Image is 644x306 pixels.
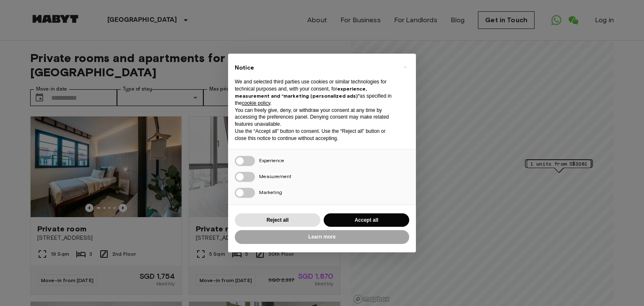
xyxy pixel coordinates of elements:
[235,213,320,227] button: Reject all
[259,173,291,179] span: Measurement
[235,128,396,142] p: Use the “Accept all” button to consent. Use the “Reject all” button or close this notice to conti...
[235,64,396,72] h2: Notice
[404,62,407,72] span: ×
[259,157,284,163] span: Experience
[324,213,409,227] button: Accept all
[259,189,282,195] span: Marketing
[398,60,412,74] button: Close this notice
[235,107,396,128] p: You can freely give, deny, or withdraw your consent at any time by accessing the preferences pane...
[235,230,409,244] button: Learn more
[235,86,367,99] strong: experience, measurement and “marketing (personalized ads)”
[242,100,270,106] a: cookie policy
[235,78,396,106] p: We and selected third parties use cookies or similar technologies for technical purposes and, wit...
